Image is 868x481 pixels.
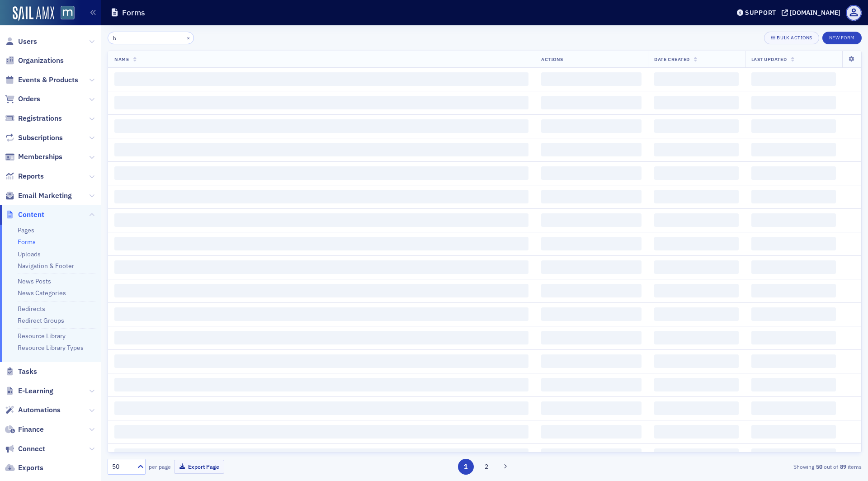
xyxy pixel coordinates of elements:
span: ‌ [541,354,642,368]
span: ‌ [654,307,738,321]
span: ‌ [654,143,738,156]
span: Finance [18,424,44,434]
span: ‌ [114,119,528,133]
a: News Posts [18,277,51,285]
span: ‌ [114,237,528,250]
a: Events & Products [5,75,78,85]
span: ‌ [751,237,836,250]
span: ‌ [114,331,528,344]
span: ‌ [654,354,738,368]
a: SailAMX [13,6,54,21]
span: Content [18,210,44,220]
span: ‌ [654,284,738,297]
span: ‌ [114,96,528,109]
span: ‌ [751,190,836,203]
strong: 89 [838,462,848,471]
span: ‌ [541,190,642,203]
span: ‌ [751,119,836,133]
strong: 50 [814,462,824,471]
span: ‌ [114,284,528,297]
span: Registrations [18,113,62,123]
span: ‌ [114,307,528,321]
a: Exports [5,463,43,473]
h1: Forms [122,7,145,18]
span: ‌ [114,448,528,462]
span: ‌ [751,72,836,86]
div: Bulk Actions [777,35,812,40]
span: ‌ [751,448,836,462]
input: Search… [108,32,194,44]
span: ‌ [654,237,738,250]
span: Organizations [18,56,64,66]
a: Users [5,37,37,47]
span: ‌ [541,378,642,391]
span: Reports [18,171,44,181]
span: ‌ [541,166,642,180]
button: Bulk Actions [764,32,819,44]
a: Orders [5,94,40,104]
a: Pages [18,226,34,234]
span: ‌ [114,354,528,368]
span: ‌ [541,260,642,274]
span: ‌ [654,260,738,274]
span: ‌ [654,119,738,133]
span: ‌ [114,72,528,86]
span: ‌ [751,307,836,321]
span: ‌ [654,213,738,227]
span: Name [114,56,129,62]
div: [DOMAIN_NAME] [790,9,840,17]
span: ‌ [114,260,528,274]
span: ‌ [541,237,642,250]
a: Tasks [5,367,37,377]
button: Export Page [174,460,224,474]
span: ‌ [654,166,738,180]
a: Redirects [18,305,45,313]
span: ‌ [654,425,738,439]
span: Memberships [18,152,62,162]
span: ‌ [541,401,642,415]
span: Connect [18,444,45,454]
a: Connect [5,444,45,454]
a: Content [5,210,44,220]
span: ‌ [541,307,642,321]
div: 50 [112,462,132,472]
img: SailAMX [61,6,75,20]
a: Resource Library Types [18,344,84,352]
span: ‌ [751,143,836,156]
a: Email Marketing [5,191,72,201]
span: Last Updated [751,56,787,62]
span: ‌ [114,143,528,156]
span: Subscriptions [18,133,63,143]
a: Automations [5,405,61,415]
span: ‌ [751,284,836,297]
span: ‌ [114,166,528,180]
a: E-Learning [5,386,53,396]
span: ‌ [541,213,642,227]
span: ‌ [541,72,642,86]
span: ‌ [654,448,738,462]
span: Exports [18,463,43,473]
span: ‌ [751,401,836,415]
span: Tasks [18,367,37,377]
a: Reports [5,171,44,181]
span: ‌ [114,213,528,227]
span: ‌ [114,378,528,391]
span: Orders [18,94,40,104]
span: ‌ [654,401,738,415]
span: ‌ [751,378,836,391]
span: ‌ [541,143,642,156]
a: Uploads [18,250,41,258]
span: ‌ [654,190,738,203]
span: ‌ [751,96,836,109]
span: ‌ [751,331,836,344]
a: Redirect Groups [18,316,64,325]
span: Actions [541,56,563,62]
span: ‌ [541,119,642,133]
span: ‌ [114,425,528,439]
span: ‌ [654,331,738,344]
label: per page [149,462,171,471]
button: × [184,33,193,42]
span: Date Created [654,56,689,62]
span: Users [18,37,37,47]
button: 2 [478,459,494,475]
